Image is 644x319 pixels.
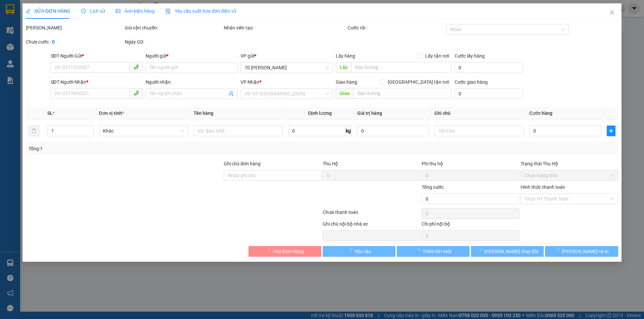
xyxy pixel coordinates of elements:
button: Hủy Đơn Hàng [249,246,321,257]
span: Hủy Đơn Hàng [273,248,304,255]
span: [PERSON_NAME] và In [562,248,609,255]
div: Ghi chú nội bộ nhà xe [323,220,420,230]
div: Cước rồi : [347,24,445,31]
span: Đơn vị tính [99,110,124,116]
span: close [609,10,615,15]
input: Dọc đường [351,62,452,73]
div: Chưa cước : [26,38,123,46]
input: Ghi chú đơn hàng [224,170,321,181]
div: [PERSON_NAME]: [26,24,123,31]
span: loading [554,249,562,253]
span: loading [347,249,355,253]
span: Tên hàng [194,110,213,116]
span: Chọn trạng thái [525,170,614,180]
div: VP gửi [241,52,333,60]
label: Cước lấy hàng [454,53,485,59]
span: Yêu cầu [355,248,371,255]
label: Hình thức thanh toán [521,184,565,190]
button: plus [607,126,615,136]
button: Yêu cầu [323,246,395,257]
span: [PERSON_NAME] thay đổi [484,248,538,255]
div: SĐT Người Gửi [51,52,143,60]
div: Phí thu hộ [422,160,519,170]
b: 0 [52,39,55,45]
span: Định lượng [308,110,332,116]
span: [GEOGRAPHIC_DATA] tận nơi [385,78,452,86]
label: Ghi chú đơn hàng [224,161,261,166]
div: Gói vận chuyển: [125,24,222,31]
div: SĐT Người Nhận [51,78,143,86]
span: Thu Hộ [323,161,338,166]
button: Close [603,3,622,22]
div: Trạng thái Thu Hộ [521,160,618,167]
span: Giá trị hàng [357,110,382,116]
div: Ngày GD: [125,38,222,46]
span: SỬA ĐƠN HÀNG [26,8,70,14]
input: Dọc đường [354,88,452,99]
span: plus [607,128,615,134]
span: Ảnh kiện hàng [116,8,155,14]
div: Người nhận [146,78,238,86]
th: Ghi chú [432,107,527,120]
div: Người gửi [146,52,238,60]
span: Lấy [336,62,351,73]
div: Tổng: 1 [29,145,249,152]
label: Cước giao hàng [454,79,488,85]
span: Giao [336,88,354,99]
button: [PERSON_NAME] thay đổi [471,246,544,257]
span: phone [133,90,139,96]
img: icon [165,9,171,14]
span: Lịch sử [81,8,105,14]
div: Chi phí nội bộ [422,220,519,230]
span: Cước hàng [529,110,552,116]
span: Lấy hàng [336,53,355,59]
input: VD: Bàn, Ghế [194,126,283,136]
span: loading [266,249,273,253]
span: VP Nhận [241,79,260,85]
span: loading [477,249,484,253]
button: delete [29,126,39,136]
span: Thêm ĐH mới [423,248,451,255]
span: 70 Nguyễn Hữu Huân [245,63,329,73]
span: loading [415,249,423,253]
input: Ghi Chú [435,126,524,136]
span: Lấy tận nơi [423,52,452,60]
span: Tổng cước [422,184,444,190]
span: picture [116,9,120,13]
span: Khác [103,126,184,136]
span: Giao hàng [336,79,357,85]
span: clock-circle [81,9,86,13]
span: kg [345,126,352,136]
span: user-add [229,91,234,96]
div: Chưa thanh toán [322,209,421,220]
span: SL [47,110,53,116]
button: Thêm ĐH mới [397,246,470,257]
span: edit [26,9,31,13]
input: Cước lấy hàng [454,62,523,73]
div: Nhân viên tạo: [224,24,346,31]
span: Yêu cầu xuất hóa đơn điện tử [165,8,236,14]
span: phone [133,64,139,70]
button: [PERSON_NAME] và In [545,246,618,257]
input: Cước giao hàng [454,88,523,99]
